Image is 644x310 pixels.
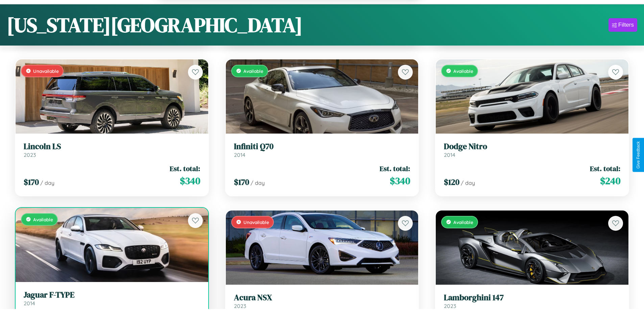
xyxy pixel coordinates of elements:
a: Lincoln LS2023 [24,142,200,158]
a: Acura NSX2023 [234,293,410,309]
span: 2023 [444,303,456,309]
span: 2023 [234,303,246,309]
span: Est. total: [380,164,410,173]
h3: Infiniti Q70 [234,142,410,151]
a: Dodge Nitro2014 [444,142,620,158]
span: / day [40,179,54,186]
h3: Lamborghini 147 [444,293,620,303]
span: Est. total: [170,164,200,173]
span: $ 170 [234,176,249,188]
span: 2023 [24,151,36,158]
h3: Dodge Nitro [444,142,620,151]
div: Filters [618,22,634,28]
h3: Acura NSX [234,293,410,303]
span: 2014 [24,300,35,307]
span: / day [461,179,475,186]
span: Available [453,219,473,225]
span: 2014 [234,151,245,158]
span: 2014 [444,151,455,158]
span: Available [453,68,473,74]
span: Available [33,217,53,222]
button: Filters [609,18,637,32]
a: Lamborghini 1472023 [444,293,620,309]
span: Unavailable [243,219,269,225]
div: Give Feedback [636,141,641,169]
span: $ 240 [600,174,620,188]
span: Unavailable [33,68,59,74]
span: / day [251,179,265,186]
a: Jaguar F-TYPE2014 [24,290,200,307]
a: Infiniti Q702014 [234,142,410,158]
span: $ 340 [180,174,200,188]
h1: [US_STATE][GEOGRAPHIC_DATA] [7,11,303,39]
h3: Jaguar F-TYPE [24,290,200,300]
span: $ 170 [24,176,39,188]
span: Est. total: [590,164,620,173]
h3: Lincoln LS [24,142,200,151]
span: $ 340 [390,174,410,188]
span: $ 120 [444,176,459,188]
span: Available [243,68,263,74]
